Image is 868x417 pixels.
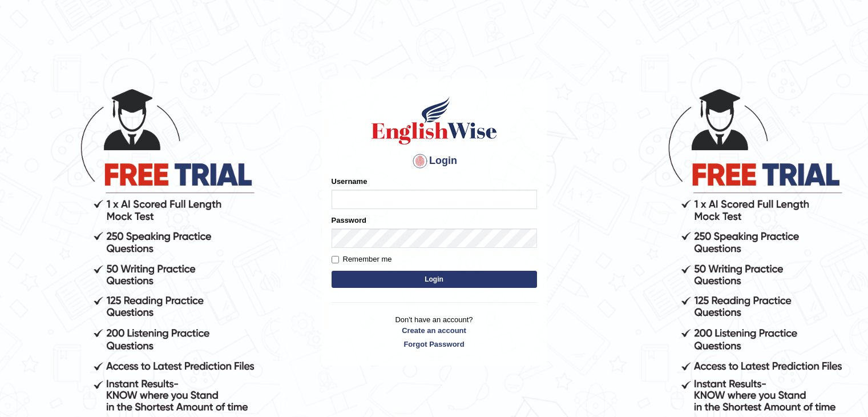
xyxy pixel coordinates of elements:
button: Login [332,271,537,288]
a: Forgot Password [332,339,537,350]
a: Create an account [332,325,537,336]
p: Don't have an account? [332,314,537,350]
img: Logo of English Wise sign in for intelligent practice with AI [369,95,499,146]
label: Remember me [332,254,392,265]
h4: Login [332,152,537,170]
label: Password [332,215,366,226]
label: Username [332,176,368,187]
input: Remember me [332,256,339,263]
